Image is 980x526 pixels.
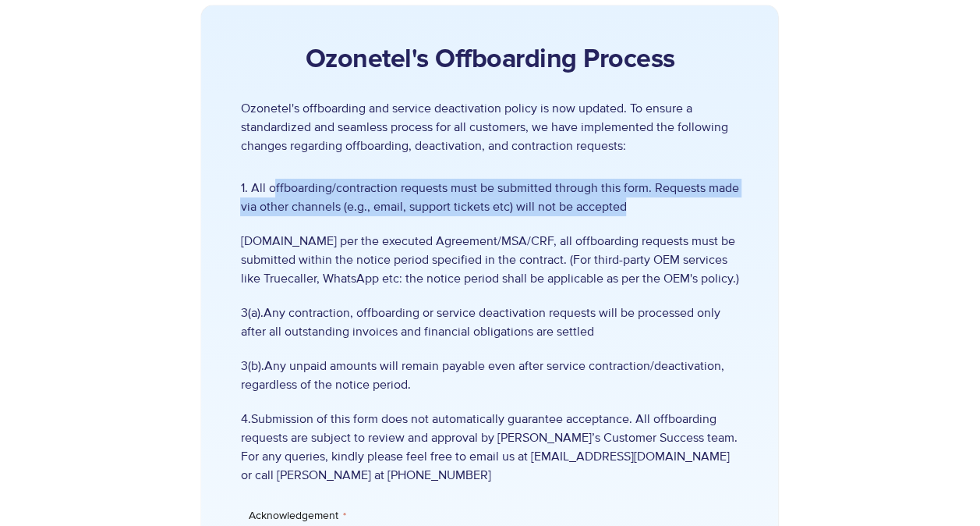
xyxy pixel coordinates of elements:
p: Ozonetel's offboarding and service deactivation policy is now updated. To ensure a standardized a... [240,99,739,155]
span: 1. All offboarding/contraction requests must be submitted through this form. Requests made via ot... [240,179,739,216]
span: [DOMAIN_NAME] per the executed Agreement/MSA/CRF, all offboarding requests must be submitted with... [240,232,739,288]
span: 3(a).Any contraction, offboarding or service deactivation requests will be processed only after a... [240,304,739,341]
h2: Ozonetel's Offboarding Process [240,44,739,76]
span: 4.Submission of this form does not automatically guarantee acceptance. All offboarding requests a... [240,410,739,485]
legend: Acknowledgement [248,508,345,524]
span: 3(b).Any unpaid amounts will remain payable even after service contraction/deactivation, regardle... [240,357,739,394]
